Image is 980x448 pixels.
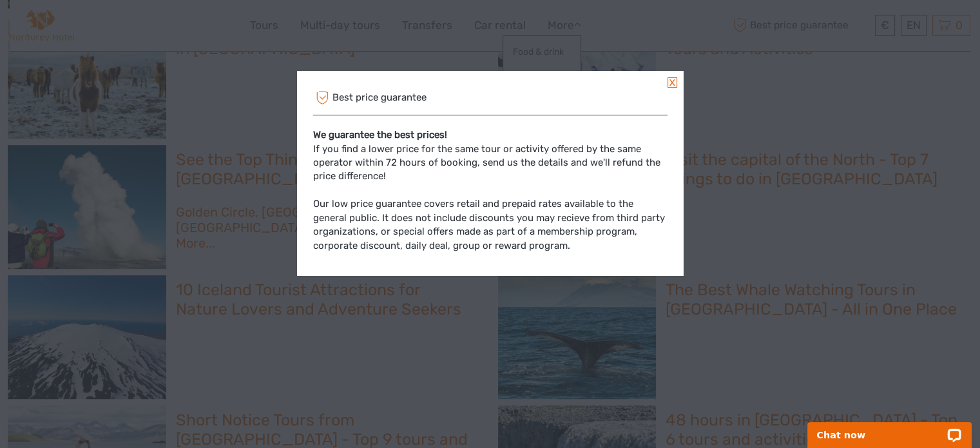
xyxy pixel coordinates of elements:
[313,88,427,108] span: Best price guarantee
[313,129,447,141] strong: We guarantee the best prices!
[313,115,668,266] div: If you find a lower price for the same tour or activity offered by the same operator within 72 ho...
[799,407,980,448] iframe: LiveChat chat widget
